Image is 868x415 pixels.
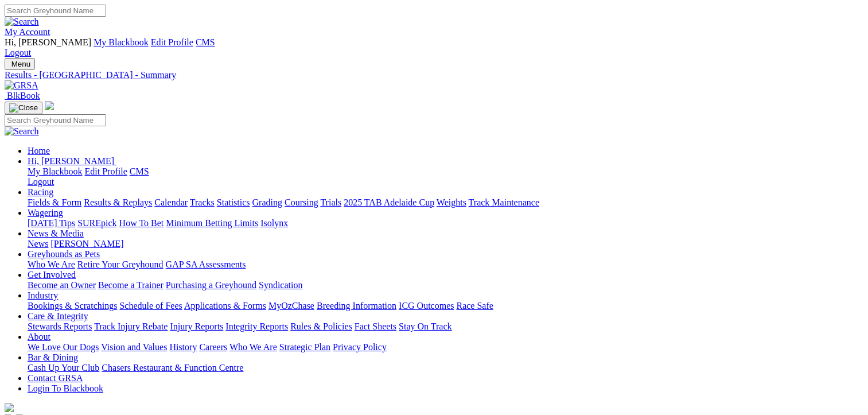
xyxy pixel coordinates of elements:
[77,218,116,228] a: SUREpick
[28,363,863,373] div: Bar & Dining
[28,259,75,269] a: Who We Are
[28,146,50,156] a: Home
[28,342,99,352] a: We Love Our Dogs
[28,187,53,197] a: Racing
[9,103,38,113] img: Close
[437,197,466,207] a: Weights
[84,197,152,207] a: Results & Replays
[225,321,288,331] a: Integrity Reports
[28,311,88,321] a: Care & Integrity
[28,321,863,332] div: Care & Integrity
[5,5,106,17] input: Search
[456,301,493,311] a: Race Safe
[5,102,42,114] button: Toggle navigation
[28,332,50,342] a: About
[45,101,54,110] img: logo-grsa-white.png
[85,166,127,176] a: Edit Profile
[469,197,539,207] a: Track Maintenance
[170,321,223,331] a: Injury Reports
[196,37,215,47] a: CMS
[268,301,314,311] a: MyOzChase
[28,352,78,362] a: Bar & Dining
[344,197,434,207] a: 2025 TAB Adelaide Cup
[11,60,30,68] span: Menu
[279,342,330,352] a: Strategic Plan
[259,280,302,290] a: Syndication
[154,197,188,207] a: Calendar
[5,403,14,412] img: logo-grsa-white.png
[199,342,227,352] a: Careers
[7,91,40,100] span: BlkBook
[333,342,387,352] a: Privacy Policy
[166,259,246,269] a: GAP SA Assessments
[28,249,100,259] a: Greyhounds as Pets
[130,166,149,176] a: CMS
[28,239,863,249] div: News & Media
[28,208,63,218] a: Wagering
[119,218,164,228] a: How To Bet
[28,166,83,176] a: My Blackbook
[28,383,103,393] a: Login To Blackbook
[355,321,396,331] a: Fact Sheets
[320,197,341,207] a: Trials
[28,218,863,228] div: Wagering
[28,156,116,166] a: Hi, [PERSON_NAME]
[102,363,243,373] a: Chasers Restaurant & Function Centre
[98,280,164,290] a: Become a Trainer
[399,321,451,331] a: Stay On Track
[28,239,48,249] a: News
[5,37,863,58] div: My Account
[190,197,215,207] a: Tracks
[5,70,863,80] a: Results - [GEOGRAPHIC_DATA] - Summary
[77,259,164,269] a: Retire Your Greyhound
[5,48,31,57] a: Logout
[28,218,75,228] a: [DATE] Tips
[184,301,266,311] a: Applications & Forms
[217,197,250,207] a: Statistics
[28,321,92,331] a: Stewards Reports
[252,197,282,207] a: Grading
[28,363,99,373] a: Cash Up Your Club
[119,301,182,311] a: Schedule of Fees
[5,27,50,37] a: My Account
[5,17,39,27] img: Search
[5,126,39,137] img: Search
[229,342,277,352] a: Who We Are
[28,270,76,280] a: Get Involved
[260,218,288,228] a: Isolynx
[28,166,863,187] div: Hi, [PERSON_NAME]
[28,177,54,187] a: Logout
[28,280,96,290] a: Become an Owner
[290,321,352,331] a: Rules & Policies
[50,239,123,249] a: [PERSON_NAME]
[28,228,84,238] a: News & Media
[5,91,40,100] a: BlkBook
[28,301,863,311] div: Industry
[166,280,256,290] a: Purchasing a Greyhound
[5,58,35,70] button: Toggle navigation
[151,37,193,47] a: Edit Profile
[285,197,318,207] a: Coursing
[166,218,258,228] a: Minimum Betting Limits
[399,301,454,311] a: ICG Outcomes
[94,321,168,331] a: Track Injury Rebate
[28,280,863,290] div: Get Involved
[5,114,106,126] input: Search
[28,197,81,207] a: Fields & Form
[28,301,117,311] a: Bookings & Scratchings
[5,80,38,91] img: GRSA
[5,37,91,47] span: Hi, [PERSON_NAME]
[28,373,83,383] a: Contact GRSA
[28,259,863,270] div: Greyhounds as Pets
[28,342,863,352] div: About
[101,342,167,352] a: Vision and Values
[28,197,863,208] div: Racing
[94,37,149,47] a: My Blackbook
[317,301,396,311] a: Breeding Information
[28,290,58,300] a: Industry
[169,342,197,352] a: History
[28,156,114,166] span: Hi, [PERSON_NAME]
